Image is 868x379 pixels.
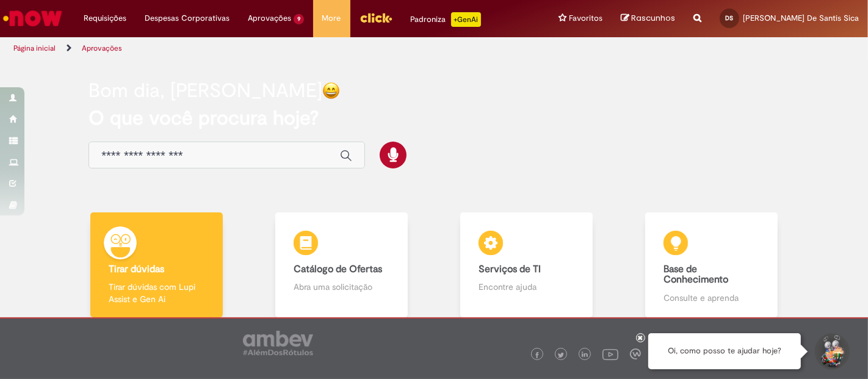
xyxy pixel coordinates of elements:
span: More [322,12,341,24]
span: DS [726,14,734,22]
p: Tirar dúvidas com Lupi Assist e Gen Ai [109,281,204,305]
span: Despesas Corporativas [145,12,230,24]
p: +GenAi [451,12,481,27]
img: logo_footer_workplace.png [630,348,641,359]
a: Rascunhos [621,13,675,24]
b: Serviços de TI [479,263,541,275]
h2: O que você procura hoje? [89,107,779,129]
img: logo_footer_twitter.png [558,352,564,358]
div: Oi, como posso te ajudar hoje? [648,333,801,369]
p: Abra uma solicitação [294,281,389,293]
p: Encontre ajuda [479,281,574,293]
img: ServiceNow [1,6,64,31]
p: Consulte e aprenda [664,292,759,304]
img: logo_footer_linkedin.png [582,352,588,359]
img: happy-face.png [322,82,340,99]
a: Tirar dúvidas Tirar dúvidas com Lupi Assist e Gen Ai [64,212,249,318]
img: logo_footer_facebook.png [534,352,540,358]
ul: Trilhas de página [9,37,570,60]
a: Serviços de TI Encontre ajuda [434,212,619,318]
a: Aprovações [82,43,122,53]
img: logo_footer_youtube.png [602,346,618,362]
img: click_logo_yellow_360x200.png [360,9,392,27]
div: Padroniza [411,12,481,27]
b: Base de Conhecimento [664,263,728,286]
span: 9 [294,14,304,24]
b: Catálogo de Ofertas [294,263,382,275]
button: Iniciar Conversa de Suporte [813,333,850,370]
h2: Bom dia, [PERSON_NAME] [89,80,322,101]
img: logo_footer_ambev_rotulo_gray.png [243,331,313,355]
span: Rascunhos [631,12,675,24]
span: Aprovações [248,12,291,24]
a: Página inicial [13,43,56,53]
span: Requisições [84,12,126,24]
span: Favoritos [569,12,602,24]
a: Catálogo de Ofertas Abra uma solicitação [249,212,434,318]
span: [PERSON_NAME] De Santis Sica [743,13,859,23]
b: Tirar dúvidas [109,263,164,275]
a: Base de Conhecimento Consulte e aprenda [619,212,804,318]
